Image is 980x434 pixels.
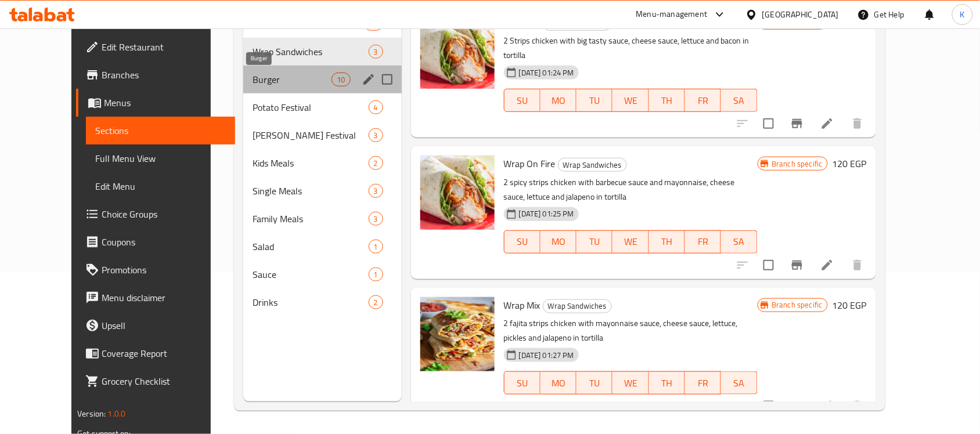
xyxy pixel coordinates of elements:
[504,316,758,345] p: 2 fajita strips chicken with mayonnaise sauce, cheese sauce, lettuce, pickles and jalapeno in tor...
[617,233,644,250] span: WE
[253,45,368,59] div: Wrap Sandwiches
[95,179,226,193] span: Edit Menu
[504,89,541,112] button: SU
[253,295,368,309] span: Drinks
[76,228,235,256] a: Coupons
[690,92,716,109] span: FR
[243,233,401,261] div: Salad1
[86,117,235,144] a: Sections
[543,299,611,313] span: Wrap Sandwiches
[768,158,827,169] span: Branch specific
[369,102,383,113] span: 4
[504,230,541,254] button: SU
[617,375,644,392] span: WE
[514,208,579,219] span: [DATE] 01:25 PM
[253,73,332,86] span: Burger
[504,296,541,314] span: Wrap Mix
[76,339,235,367] a: Coverage Report
[76,312,235,339] a: Upsell
[783,110,811,138] button: Branch-specific-item
[581,92,608,109] span: TU
[721,230,757,254] button: SA
[545,92,572,109] span: MO
[77,406,106,421] span: Version:
[253,128,368,142] span: [PERSON_NAME] Festival
[960,8,965,21] span: K
[369,212,383,226] div: items
[577,89,613,112] button: TU
[541,371,577,395] button: MO
[369,130,383,141] span: 3
[95,124,226,138] span: Sections
[581,233,608,250] span: TU
[844,392,871,420] button: delete
[509,233,536,250] span: SU
[243,38,401,66] div: Wrap Sandwiches3
[617,92,644,109] span: WE
[253,212,368,226] div: Family Meals
[820,399,834,413] a: Edit menu item
[541,89,577,112] button: MO
[504,371,541,395] button: SU
[243,205,401,233] div: Family Meals3
[369,269,383,280] span: 1
[95,151,226,165] span: Full Menu View
[721,371,757,395] button: SA
[76,284,235,312] a: Menu disclaimer
[559,158,626,172] span: Wrap Sandwiches
[243,66,401,93] div: Burger10edit
[420,155,495,230] img: Wrap On Fire
[509,92,536,109] span: SU
[369,186,383,197] span: 3
[76,256,235,284] a: Promotions
[690,233,716,250] span: FR
[783,392,811,420] button: Branch-specific-item
[86,144,235,172] a: Full Menu View
[369,45,383,59] div: items
[369,214,383,225] span: 3
[844,110,871,138] button: delete
[369,100,383,114] div: items
[685,230,721,254] button: FR
[104,96,226,110] span: Menus
[369,241,383,252] span: 1
[685,371,721,395] button: FR
[253,267,368,281] div: Sauce
[833,15,867,31] h6: 115 EGP
[102,346,226,360] span: Coverage Report
[369,46,383,57] span: 3
[253,128,368,142] div: Rizo Festival
[577,371,613,395] button: TU
[649,371,685,395] button: TH
[76,61,235,89] a: Branches
[504,175,758,204] p: 2 spicy strips chicken with barbecue sauce and mayonnaise, cheese sauce, lettuce and jalapeno in ...
[756,394,781,418] span: Select to update
[76,89,235,117] a: Menus
[514,350,579,361] span: [DATE] 01:27 PM
[102,40,226,54] span: Edit Restaurant
[721,89,757,112] button: SA
[243,177,401,205] div: Single Meals3
[420,297,495,371] img: Wrap Mix
[756,253,781,277] span: Select to update
[654,233,680,250] span: TH
[332,73,350,86] div: items
[332,74,350,85] span: 10
[768,299,827,310] span: Branch specific
[726,92,752,109] span: SA
[649,89,685,112] button: TH
[102,207,226,221] span: Choice Groups
[369,297,383,308] span: 2
[253,184,368,198] span: Single Meals
[833,155,867,172] h6: 120 EGP
[690,375,716,392] span: FR
[844,251,871,279] button: delete
[102,263,226,277] span: Promotions
[243,149,401,177] div: Kids Meals2
[253,156,368,170] span: Kids Meals
[762,8,839,21] div: [GEOGRAPHIC_DATA]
